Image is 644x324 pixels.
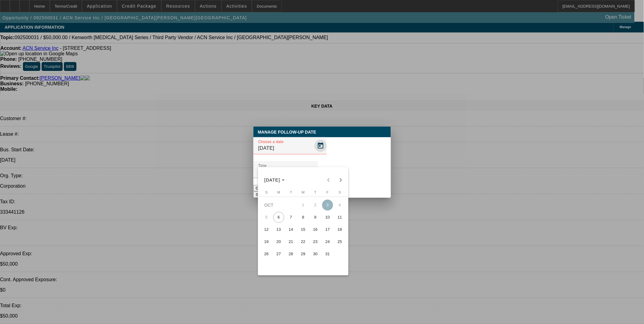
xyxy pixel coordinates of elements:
span: 22 [298,236,309,247]
span: 8 [298,212,309,223]
span: 28 [285,249,296,260]
span: 11 [334,212,345,223]
button: October 20, 2025 [273,236,285,248]
button: October 19, 2025 [260,236,273,248]
button: October 27, 2025 [273,248,285,260]
button: October 28, 2025 [285,248,297,260]
span: 7 [285,212,296,223]
button: October 30, 2025 [309,248,322,260]
td: OCT [260,199,297,211]
button: October 16, 2025 [309,223,322,236]
button: October 31, 2025 [322,248,334,260]
span: 23 [310,236,321,247]
span: 17 [322,224,333,235]
button: October 9, 2025 [309,211,322,223]
span: 29 [298,249,309,260]
span: 3 [322,200,333,211]
button: October 21, 2025 [285,236,297,248]
button: October 18, 2025 [334,223,346,236]
button: October 11, 2025 [334,211,346,223]
span: W [302,190,305,194]
button: October 23, 2025 [309,236,322,248]
span: F [327,190,329,194]
span: 25 [334,236,345,247]
span: 30 [310,249,321,260]
span: 4 [334,200,345,211]
span: 27 [273,249,284,260]
button: October 3, 2025 [322,199,334,211]
button: October 14, 2025 [285,223,297,236]
button: October 12, 2025 [260,223,273,236]
span: 9 [310,212,321,223]
button: October 2, 2025 [309,199,322,211]
span: 6 [273,212,284,223]
span: 31 [322,249,333,260]
span: 12 [261,224,272,235]
span: 13 [273,224,284,235]
button: October 25, 2025 [334,236,346,248]
button: October 24, 2025 [322,236,334,248]
button: October 13, 2025 [273,223,285,236]
span: 15 [298,224,309,235]
span: 2 [310,200,321,211]
span: 20 [273,236,284,247]
span: M [277,190,280,194]
span: 14 [285,224,296,235]
button: October 5, 2025 [260,211,273,223]
span: 16 [310,224,321,235]
span: 5 [261,212,272,223]
button: October 10, 2025 [322,211,334,223]
span: 26 [261,249,272,260]
span: 1 [298,200,309,211]
span: 19 [261,236,272,247]
span: S [339,190,341,194]
button: October 22, 2025 [297,236,309,248]
button: October 17, 2025 [322,223,334,236]
button: October 1, 2025 [297,199,309,211]
button: October 7, 2025 [285,211,297,223]
span: T [290,190,292,194]
button: Next month [335,174,347,186]
button: October 4, 2025 [334,199,346,211]
button: October 26, 2025 [260,248,273,260]
button: October 29, 2025 [297,248,309,260]
span: 18 [334,224,345,235]
button: October 8, 2025 [297,211,309,223]
button: October 6, 2025 [273,211,285,223]
button: October 15, 2025 [297,223,309,236]
span: 10 [322,212,333,223]
span: S [265,190,267,194]
span: 21 [285,236,296,247]
span: [DATE] [264,178,280,182]
button: Choose month and year [262,175,287,186]
span: T [315,190,317,194]
span: 24 [322,236,333,247]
